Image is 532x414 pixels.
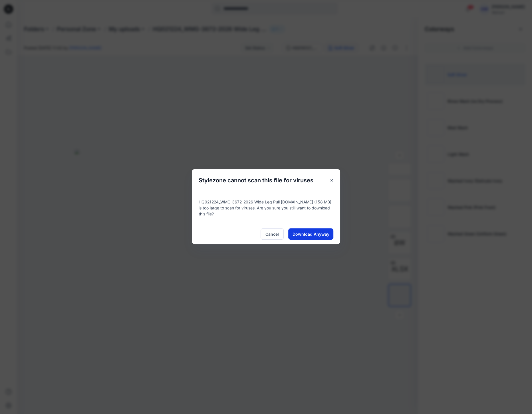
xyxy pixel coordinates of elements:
span: Download Anyway [293,231,329,237]
span: Cancel [265,231,279,237]
div: HQ021224_WMG-3672-2026 Wide Leg Pull [DOMAIN_NAME] (158 MB) is too large to scan for viruses. Are... [192,192,340,224]
h5: Stylezone cannot scan this file for viruses [192,169,320,192]
button: Download Anyway [288,228,333,240]
button: Cancel [261,228,284,240]
button: Close [327,175,337,185]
